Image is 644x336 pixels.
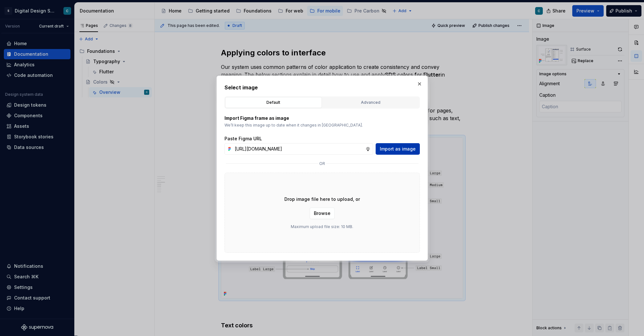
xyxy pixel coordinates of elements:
[224,135,262,142] label: Paste Figma URL
[224,84,420,91] h2: Select image
[224,123,420,128] p: We’ll keep this image up to date when it changes in [GEOGRAPHIC_DATA].
[325,99,417,106] div: Advanced
[314,210,330,217] span: Browse
[380,146,416,152] span: Import as image
[224,115,420,121] p: Import Figma frame as image
[227,99,320,106] div: Default
[319,161,325,166] p: or
[310,208,335,219] button: Browse
[376,143,420,155] button: Import as image
[284,196,360,202] p: Drop image file here to upload, or
[232,143,365,155] input: https://figma.com/file...
[291,224,353,229] p: Maximum upload file size: 10 MB.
